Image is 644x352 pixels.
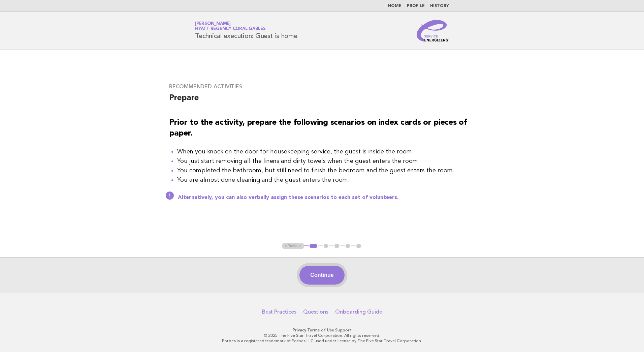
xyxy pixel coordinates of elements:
[195,22,297,39] h1: Technical execution: Guest is home
[177,166,475,175] li: You completed the bathroom, but still need to finish the bedroom and the guest enters the room.
[178,194,475,201] p: Alternatively, you can also verbally assign these scenarios to each set of volunteers.
[177,147,475,156] li: When you knock on the door for housekeeping service, the guest is inside the room.
[335,309,382,315] a: Onboarding Guide
[195,22,266,31] a: [PERSON_NAME]Hyatt Regency Coral Gables
[169,83,475,90] h3: Recommended activities
[169,93,475,109] h2: Prepare
[177,156,475,166] li: You just start removing all the linens and dirty towels when the guest enters the room.
[309,243,318,250] button: 1
[407,4,425,8] a: Profile
[177,175,475,185] li: You are almost done cleaning and the guest enters the room.
[388,4,401,8] a: Home
[417,20,449,41] img: Service Energizers
[293,328,306,332] a: Privacy
[335,328,352,332] a: Support
[195,27,266,31] span: Hyatt Regency Coral Gables
[116,333,528,338] p: © 2025 The Five Star Travel Corporation. All rights reserved.
[430,4,449,8] a: History
[299,266,344,285] button: Continue
[169,119,467,138] strong: Prior to the activity, prepare the following scenarios on index cards or pieces of paper.
[116,327,528,333] p: · ·
[303,309,328,315] a: Questions
[307,328,334,332] a: Terms of Use
[262,309,296,315] a: Best Practices
[116,338,528,344] p: Forbes is a registered trademark of Forbes LLC used under license by The Five Star Travel Corpora...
